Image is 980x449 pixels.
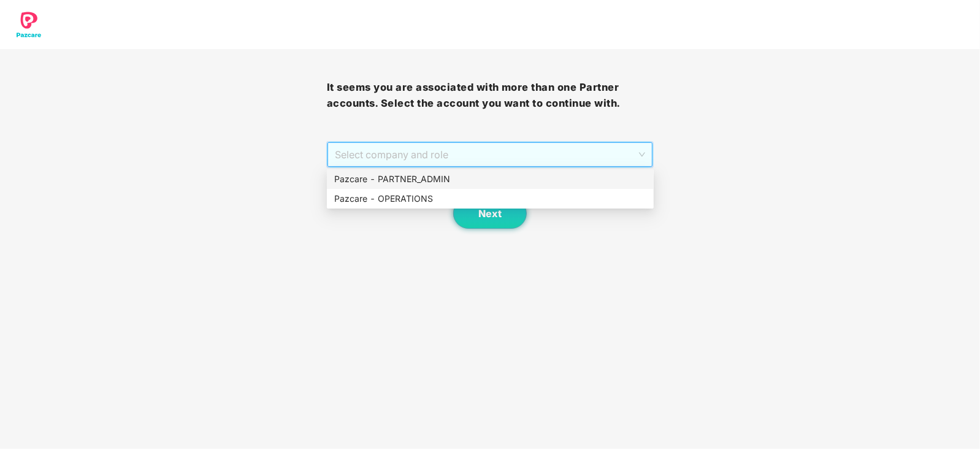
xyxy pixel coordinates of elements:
[335,143,646,166] span: Select company and role
[334,172,646,186] div: Pazcare - PARTNER_ADMIN
[453,198,527,229] button: Next
[327,189,654,209] div: Pazcare - OPERATIONS
[334,192,646,205] div: Pazcare - OPERATIONS
[327,80,654,111] h3: It seems you are associated with more than one Partner accounts. Select the account you want to c...
[478,208,502,220] span: Next
[327,169,654,189] div: Pazcare - PARTNER_ADMIN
